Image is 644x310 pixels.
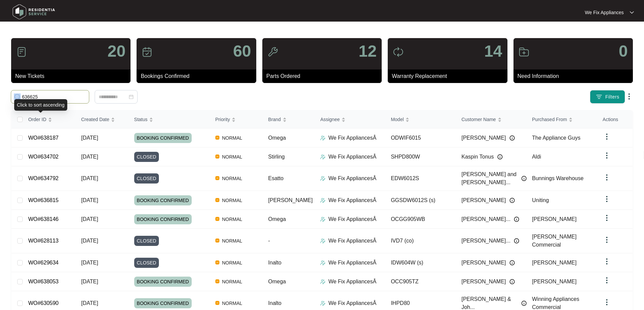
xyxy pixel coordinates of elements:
[28,175,58,181] a: WO#634792
[28,216,58,222] a: WO#638146
[603,276,611,284] img: dropdown arrow
[320,217,326,222] img: Assigner Icon
[385,253,456,272] td: IDW604W (s)
[461,237,510,245] span: [PERSON_NAME]...
[514,217,519,222] img: Info icon
[603,236,611,244] img: dropdown arrow
[28,116,46,123] span: Order ID
[461,170,518,187] span: [PERSON_NAME] and [PERSON_NAME]...
[134,173,159,184] span: CLOSED
[134,258,159,268] span: CLOSED
[15,72,130,80] p: New Tickets
[215,260,219,264] img: Vercel Logo
[603,133,611,141] img: dropdown arrow
[514,238,519,244] img: Info icon
[509,198,515,203] img: Info icon
[519,47,529,57] img: icon
[532,296,579,310] span: Winning Appliances Commercial
[233,43,251,59] p: 60
[134,236,159,246] span: CLOSED
[320,260,326,265] img: Assigner Icon
[320,238,326,244] img: Assigner Icon
[268,238,270,244] span: -
[328,259,376,267] p: We Fix AppliancesÂ
[215,301,219,305] img: Vercel Logo
[328,153,376,161] p: We Fix AppliancesÂ
[328,237,376,245] p: We Fix AppliancesÂ
[76,111,129,129] th: Created Date
[215,217,219,221] img: Vercel Logo
[532,279,577,284] span: [PERSON_NAME]
[134,214,192,224] span: BOOKING CONFIRMED
[266,72,382,80] p: Parts Ordered
[81,260,98,265] span: [DATE]
[385,191,456,210] td: GGSDW6012S (s)
[385,129,456,147] td: ODWIF6015
[385,166,456,191] td: EDW6012S
[521,301,527,306] img: Info icon
[215,238,219,243] img: Vercel Logo
[129,111,210,129] th: Status
[532,260,577,265] span: [PERSON_NAME]
[385,229,456,253] td: IVD7 (co)
[219,153,245,161] span: NORMAL
[219,134,245,142] span: NORMAL
[268,260,281,265] span: Inalto
[393,47,404,57] img: icon
[81,238,98,244] span: [DATE]
[14,93,21,100] img: search-icon
[315,111,385,129] th: Assignee
[16,47,27,57] img: icon
[81,197,98,203] span: [DATE]
[28,238,58,244] a: WO#628113
[461,134,506,142] span: [PERSON_NAME]
[28,279,58,284] a: WO#638053
[268,154,285,160] span: Stirling
[219,215,245,223] span: NORMAL
[215,198,219,202] img: Vercel Logo
[456,111,527,129] th: Customer Name
[509,260,515,265] img: Info icon
[134,152,159,162] span: CLOSED
[532,197,549,203] span: Uniting
[328,299,376,307] p: We Fix AppliancesÂ
[22,93,86,101] input: Search by Order Id, Assignee Name, Customer Name, Brand and Model
[141,72,256,80] p: Bookings Confirmed
[461,215,510,223] span: [PERSON_NAME]...
[461,116,496,123] span: Customer Name
[597,111,633,129] th: Actions
[385,210,456,229] td: OCGG905WB
[385,147,456,166] td: SHPD800W
[81,216,98,222] span: [DATE]
[391,116,404,123] span: Model
[28,260,58,265] a: WO#629634
[219,278,245,286] span: NORMAL
[521,176,527,181] img: Info icon
[10,2,57,22] img: residentia service logo
[385,111,456,129] th: Model
[14,99,67,111] div: Click to sort ascending
[210,111,263,129] th: Priority
[268,116,281,123] span: Brand
[320,154,326,160] img: Assigner Icon
[134,277,192,287] span: BOOKING CONFIRMED
[215,116,230,123] span: Priority
[461,196,506,204] span: [PERSON_NAME]
[328,134,376,142] p: We Fix AppliancesÂ
[81,300,98,306] span: [DATE]
[263,111,315,129] th: Brand
[532,135,580,141] span: The Appliance Guys
[532,234,577,248] span: [PERSON_NAME] Commercial
[320,116,340,123] span: Assignee
[532,116,567,123] span: Purchased From
[603,151,611,160] img: dropdown arrow
[268,216,286,222] span: Omega
[134,195,192,205] span: BOOKING CONFIRMED
[320,301,326,306] img: Assigner Icon
[219,299,245,307] span: NORMAL
[605,93,619,101] span: Filters
[28,135,58,141] a: WO#638187
[603,298,611,306] img: dropdown arrow
[219,237,245,245] span: NORMAL
[392,72,507,80] p: Warranty Replacement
